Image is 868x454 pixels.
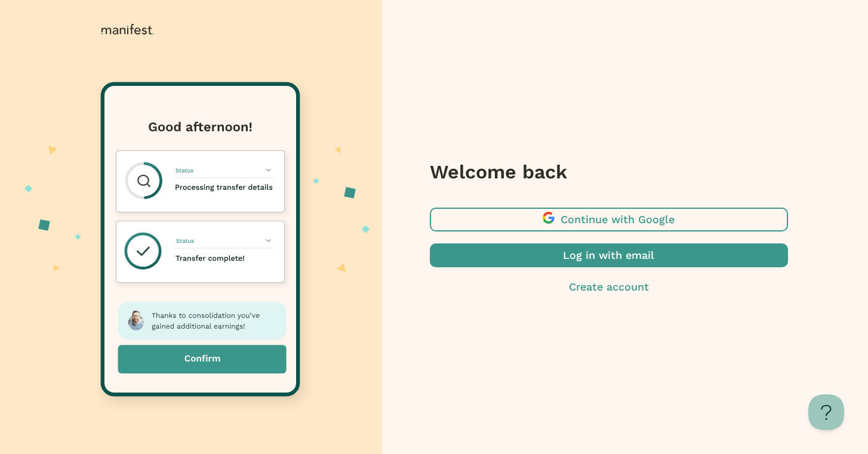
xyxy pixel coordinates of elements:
button: Create account [430,279,788,295]
img: auth [24,76,370,414]
button: Log in with email [430,243,788,267]
h3: Welcome back [430,160,788,184]
iframe: Help Scout Beacon - Open [808,394,844,430]
button: Continue with Google [430,208,788,231]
